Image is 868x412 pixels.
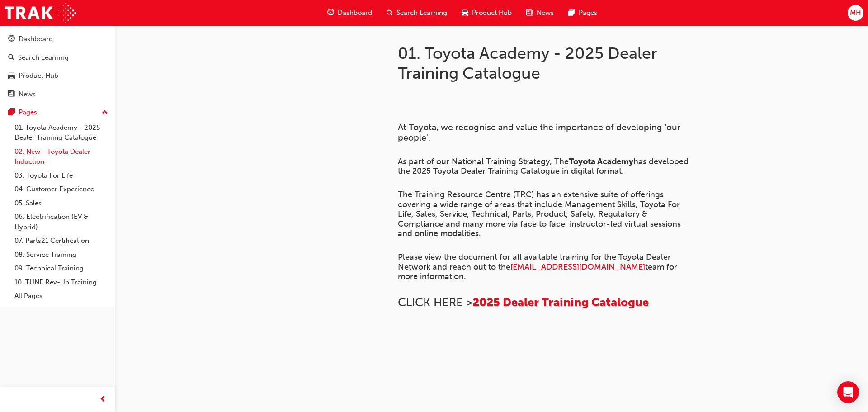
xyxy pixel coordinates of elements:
[398,43,694,83] h1: 01. Toyota Academy - 2025 Dealer Training Catalogue
[510,262,645,272] a: [EMAIL_ADDRESS][DOMAIN_NAME]
[338,8,372,18] span: Dashboard
[398,295,472,309] span: CLICK HERE >
[11,275,112,289] a: 10. TUNE Rev-Up Training
[387,7,393,19] span: search-icon
[537,8,554,18] span: News
[4,104,112,121] button: Pages
[11,121,112,145] a: 01. Toyota Academy - 2025 Dealer Training Catalogue
[8,54,14,62] span: search-icon
[396,8,447,18] span: Search Learning
[398,262,679,282] span: team for more information.
[8,72,15,80] span: car-icon
[19,89,36,99] div: News
[462,7,468,19] span: car-icon
[519,4,561,22] a: news-iconNews
[398,156,691,176] span: has developed the 2025 Toyota Dealer Training Catalogue in digital format.
[18,52,69,63] div: Search Learning
[850,8,861,18] span: MH
[11,196,112,210] a: 05. Sales
[102,107,108,118] span: up-icon
[472,8,512,18] span: Product Hub
[568,7,575,19] span: pages-icon
[11,261,112,275] a: 09. Technical Training
[11,210,112,234] a: 06. Electrification (EV & Hybrid)
[327,7,334,19] span: guage-icon
[4,86,112,103] a: News
[569,156,633,166] span: Toyota Academy
[4,29,112,104] button: DashboardSearch LearningProduct HubNews
[472,295,649,309] a: 2025 Dealer Training Catalogue
[19,71,58,81] div: Product Hub
[320,4,379,22] a: guage-iconDashboard
[398,252,673,272] span: Please view the document for all available training for the Toyota Dealer Network and reach out t...
[398,156,569,166] span: As part of our National Training Strategy, The
[4,49,112,66] a: Search Learning
[4,67,112,84] a: Product Hub
[454,4,519,22] a: car-iconProduct Hub
[11,289,112,303] a: All Pages
[11,169,112,183] a: 03. Toyota For Life
[11,145,112,169] a: 02. New - Toyota Dealer Induction
[398,189,683,238] span: The Training Resource Centre (TRC) has an extensive suite of offerings covering a wide range of a...
[561,4,604,22] a: pages-iconPages
[8,109,15,117] span: pages-icon
[848,5,863,21] button: MH
[5,3,76,23] img: Trak
[4,31,112,47] a: Dashboard
[19,107,37,118] div: Pages
[99,394,106,405] span: prev-icon
[379,4,454,22] a: search-iconSearch Learning
[11,234,112,248] a: 07. Parts21 Certification
[837,381,859,403] div: Open Intercom Messenger
[579,8,597,18] span: Pages
[526,7,533,19] span: news-icon
[11,182,112,196] a: 04. Customer Experience
[19,34,53,44] div: Dashboard
[8,35,15,43] span: guage-icon
[8,90,15,99] span: news-icon
[11,248,112,262] a: 08. Service Training
[398,122,683,143] span: At Toyota, we recognise and value the importance of developing ‘our people'.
